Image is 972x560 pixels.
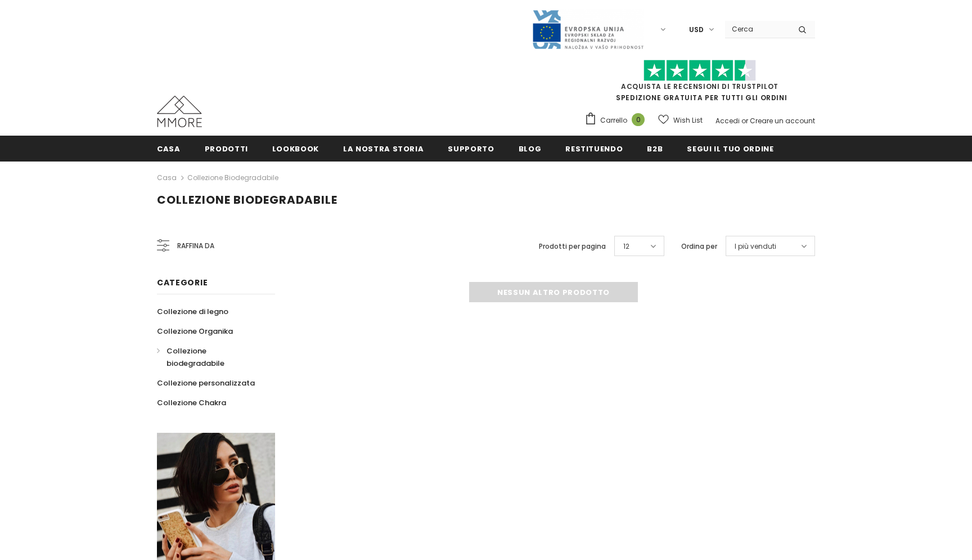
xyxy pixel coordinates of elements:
[621,82,778,91] a: Acquista le recensioni di TrustPilot
[658,110,703,130] a: Wish List
[343,136,424,161] a: La nostra storia
[532,9,644,50] img: Javni Razpis
[272,144,319,154] span: Lookbook
[187,173,278,182] a: Collezione biodegradabile
[157,326,233,337] span: Collezione Organika
[157,144,181,154] span: Casa
[600,115,627,126] span: Carrello
[750,116,815,126] a: Creare un account
[205,144,248,154] span: Prodotti
[157,171,177,185] a: Casa
[205,136,248,161] a: Prodotti
[689,24,704,35] span: USD
[343,144,424,154] span: La nostra storia
[725,21,790,37] input: Search Site
[687,144,773,154] span: Segui il tuo ordine
[623,241,629,252] span: 12
[519,144,542,154] span: Blog
[643,60,756,82] img: Fidati di Pilot Stars
[532,24,644,34] a: Javni Razpis
[157,373,255,393] a: Collezione personalizzata
[565,144,623,154] span: Restituendo
[715,116,740,126] a: Accedi
[157,136,181,161] a: Casa
[272,136,319,161] a: Lookbook
[681,241,717,252] label: Ordina per
[448,144,494,154] span: supporto
[157,341,263,373] a: Collezione biodegradabile
[632,113,645,126] span: 0
[177,240,214,252] span: Raffina da
[157,378,255,388] span: Collezione personalizzata
[157,302,228,321] a: Collezione di legno
[687,136,773,161] a: Segui il tuo ordine
[157,393,226,413] a: Collezione Chakra
[157,96,202,127] img: Casi MMORE
[448,136,494,161] a: supporto
[157,397,226,408] span: Collezione Chakra
[539,241,606,252] label: Prodotti per pagina
[157,277,208,288] span: Categorie
[647,144,663,154] span: B2B
[157,306,228,317] span: Collezione di legno
[565,136,623,161] a: Restituendo
[519,136,542,161] a: Blog
[157,321,233,341] a: Collezione Organika
[741,116,748,126] span: or
[584,112,650,129] a: Carrello 0
[673,115,703,126] span: Wish List
[735,241,776,252] span: I più venduti
[647,136,663,161] a: B2B
[157,192,337,208] span: Collezione biodegradabile
[584,65,815,102] span: SPEDIZIONE GRATUITA PER TUTTI GLI ORDINI
[166,346,224,369] span: Collezione biodegradabile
